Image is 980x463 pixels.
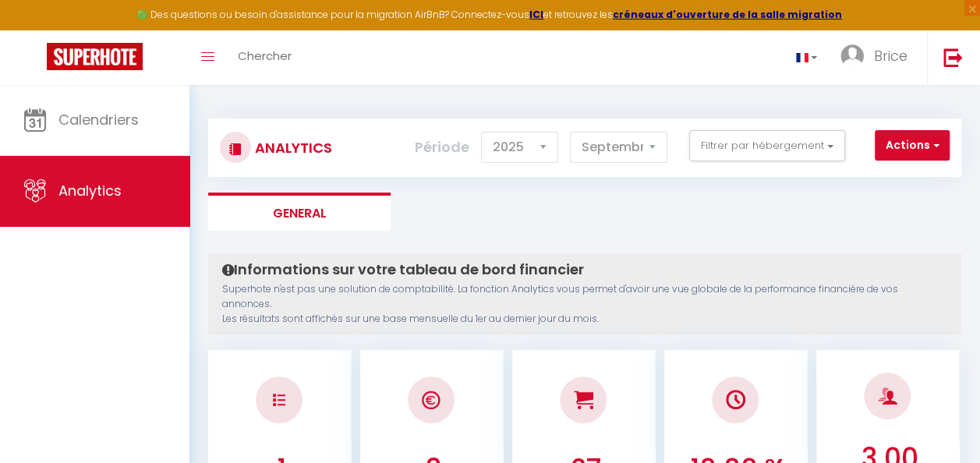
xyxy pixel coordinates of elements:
[222,261,947,278] h4: Informations sur votre tableau de bord financier
[226,30,303,85] a: Chercher
[613,8,842,21] a: créneaux d'ouverture de la salle migration
[840,44,864,68] img: ...
[58,181,122,200] span: Analytics
[874,46,907,65] span: Brice
[415,130,469,164] label: Période
[58,110,139,129] span: Calendriers
[222,282,947,327] p: Superhote n'est pas une solution de comptabilité. La fonction Analytics vous permet d'avoir une v...
[208,193,391,231] li: General
[238,48,292,64] span: Chercher
[47,43,143,70] img: Super Booking
[689,130,845,161] button: Filtrer par hébergement
[943,48,963,67] img: logout
[529,8,543,21] a: ICI
[875,130,950,161] button: Actions
[251,130,332,165] h3: Analytics
[12,6,59,53] button: Ouvrir le widget de chat LiveChat
[273,394,285,406] img: NO IMAGE
[829,30,927,85] a: ... Brice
